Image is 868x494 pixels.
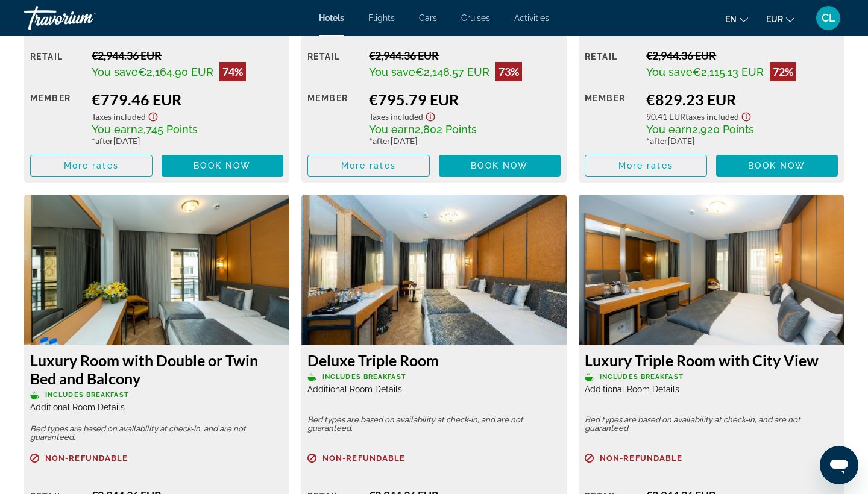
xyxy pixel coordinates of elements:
p: Bed types are based on availability at check-in, and are not guaranteed. [307,416,561,433]
a: Cars [419,13,437,23]
span: Book now [471,161,528,170]
div: Retail [585,49,637,81]
div: 74% [219,62,246,81]
span: You earn [369,123,415,136]
img: Deluxe Triple Room [301,195,567,345]
div: €829.23 EUR [646,90,838,108]
p: Bed types are based on availability at check-in, and are not guaranteed. [30,425,283,442]
span: EUR [766,14,783,24]
div: €2,944.36 EUR [369,49,561,62]
button: Show Taxes and Fees disclaimer [423,108,438,122]
button: User Menu [813,5,844,31]
span: after [650,136,668,146]
span: en [725,14,737,24]
a: Cruises [461,13,490,23]
span: CL [822,12,835,24]
a: Travorium [24,2,145,34]
span: 2,745 Points [137,123,198,136]
div: €795.79 EUR [369,90,561,108]
button: Book now [716,155,838,177]
a: Hotels [319,13,344,23]
div: Retail [30,49,83,81]
div: €2,944.36 EUR [92,49,283,62]
span: You save [646,66,693,78]
div: €779.46 EUR [92,90,283,108]
span: 2,802 Points [415,123,477,136]
div: Member [30,90,83,146]
span: More rates [64,161,119,170]
div: €2,944.36 EUR [646,49,838,62]
span: Taxes included [369,111,423,122]
span: You earn [646,123,692,136]
h3: Luxury Room with Double or Twin Bed and Balcony [30,351,283,387]
span: Taxes included [685,111,739,122]
span: Taxes included [92,111,146,122]
div: Member [307,90,360,146]
button: Book now [439,155,561,177]
img: Luxury Room with Double or Twin Bed and Balcony [24,195,289,345]
span: Non-refundable [45,454,128,462]
button: Book now [162,155,284,177]
div: * [DATE] [92,136,283,146]
span: 90.41 EUR [646,111,685,122]
h3: Deluxe Triple Room [307,351,561,369]
div: 73% [495,62,522,81]
span: Non-refundable [600,454,682,462]
div: * [DATE] [369,136,561,146]
span: €2,148.57 EUR [415,66,489,78]
a: Activities [514,13,549,23]
span: Includes Breakfast [600,373,684,381]
span: Additional Room Details [307,384,402,394]
p: Bed types are based on availability at check-in, and are not guaranteed. [585,416,838,433]
button: Show Taxes and Fees disclaimer [739,108,753,122]
span: €2,164.90 EUR [138,66,213,78]
div: * [DATE] [646,136,838,146]
button: Show Taxes and Fees disclaimer [146,108,160,122]
img: Luxury Triple Room with City View [579,195,844,345]
span: Includes Breakfast [322,373,406,381]
span: You earn [92,123,137,136]
span: You save [92,66,138,78]
iframe: Bouton de lancement de la fenêtre de messagerie [820,446,858,484]
span: More rates [341,161,396,170]
span: More rates [618,161,673,170]
div: Retail [307,49,360,81]
span: Includes Breakfast [45,391,129,399]
span: 2,920 Points [692,123,754,136]
button: More rates [585,155,707,177]
span: Additional Room Details [585,384,679,394]
div: Member [585,90,637,146]
button: Change currency [766,10,794,28]
span: Additional Room Details [30,402,125,412]
span: Book now [193,161,251,170]
div: 72% [770,62,796,81]
span: after [95,136,113,146]
span: Non-refundable [322,454,405,462]
span: after [373,136,391,146]
button: More rates [30,155,153,177]
span: €2,115.13 EUR [693,66,764,78]
button: Change language [725,10,748,28]
button: More rates [307,155,430,177]
h3: Luxury Triple Room with City View [585,351,838,369]
span: You save [369,66,415,78]
span: Book now [748,161,805,170]
a: Flights [368,13,395,23]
